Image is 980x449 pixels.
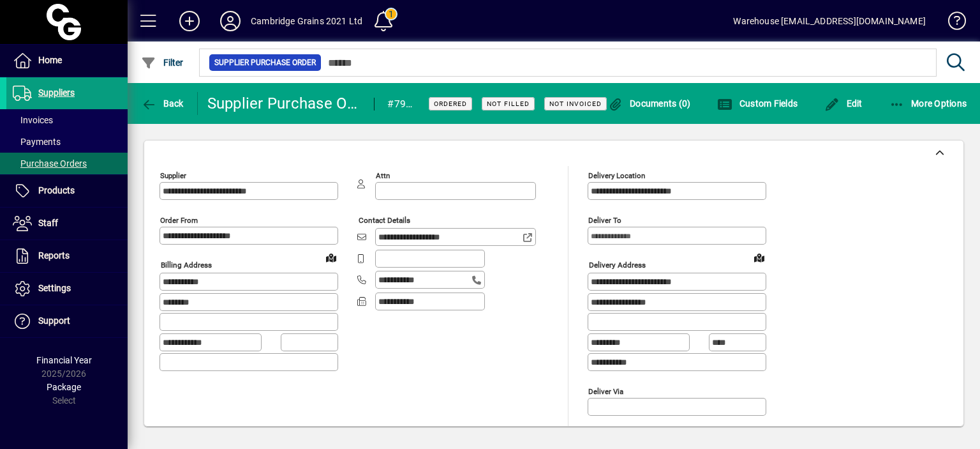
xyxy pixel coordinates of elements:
app-page-header-button: Back [128,92,198,115]
div: #7951 [387,94,413,114]
span: Home [38,55,62,65]
button: More Options [886,92,970,115]
button: Custom Fields [714,92,801,115]
a: Staff [6,208,128,240]
a: Purchase Orders [6,153,128,174]
div: Warehouse [EMAIL_ADDRESS][DOMAIN_NAME] [733,11,926,31]
a: View on map [749,247,769,268]
button: Documents (0) [605,92,694,115]
a: View on map [321,247,341,268]
span: Settings [38,283,71,293]
span: Purchase Orders [13,158,87,169]
button: Edit [821,92,866,115]
span: Reports [38,250,70,261]
a: Support [6,305,128,337]
a: Invoices [6,109,128,131]
a: Reports [6,240,128,272]
a: Payments [6,131,128,153]
a: Home [6,45,128,77]
mat-label: Order from [160,216,198,225]
mat-label: Delivery Location [588,171,645,180]
span: Package [47,382,81,392]
span: Suppliers [38,88,75,98]
span: Not Invoiced [549,100,602,108]
span: Edit [824,98,863,109]
span: Documents (0) [608,98,691,109]
span: Supplier Purchase Order [214,56,316,69]
span: Staff [38,218,58,228]
a: Products [6,175,128,207]
mat-label: Supplier [160,171,186,180]
span: Invoices [13,115,53,125]
span: Products [38,185,75,195]
mat-label: Deliver via [588,386,623,395]
span: Financial Year [36,355,92,365]
div: Supplier Purchase Order [207,93,362,114]
button: Add [169,10,210,33]
mat-label: Attn [376,171,390,180]
button: Filter [138,51,187,74]
span: Filter [141,57,184,68]
span: More Options [889,98,967,109]
span: Payments [13,137,61,147]
a: Knowledge Base [939,3,964,44]
mat-label: Deliver To [588,216,621,225]
span: Ordered [434,100,467,108]
a: Settings [6,273,128,305]
button: Profile [210,10,251,33]
div: Cambridge Grains 2021 Ltd [251,11,362,31]
span: Support [38,316,70,326]
button: Back [138,92,187,115]
span: Not Filled [487,100,530,108]
span: Custom Fields [717,98,798,109]
span: Back [141,98,184,109]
